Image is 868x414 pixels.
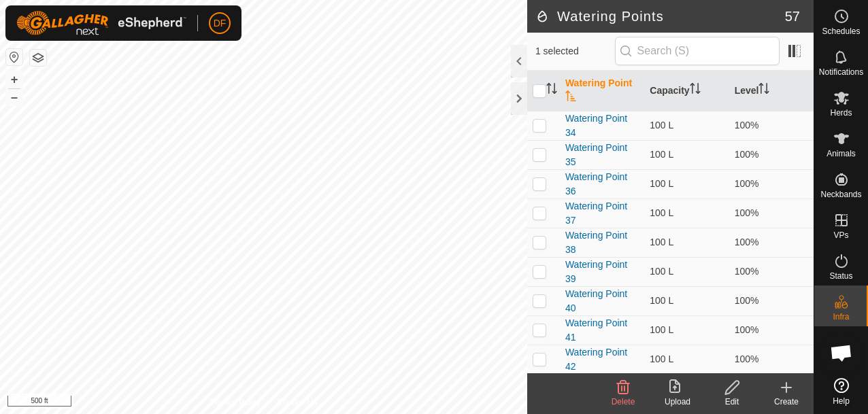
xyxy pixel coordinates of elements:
[560,71,644,111] th: Watering Point
[705,396,759,408] div: Edit
[535,44,615,58] span: 1 selected
[565,113,627,138] a: Watering Point 34
[785,6,800,27] span: 57
[6,89,22,105] button: –
[565,347,627,372] a: Watering Point 42
[735,352,808,366] div: 100%
[814,373,868,411] a: Help
[833,397,850,405] span: Help
[565,201,627,226] a: Watering Point 37
[565,92,576,103] p-sorticon: Activate to sort
[833,231,848,239] span: VPs
[644,257,729,286] td: 100 L
[565,259,627,284] a: Watering Point 39
[729,71,814,111] th: Level
[644,286,729,315] td: 100 L
[820,190,861,199] span: Neckbands
[565,317,627,343] a: Watering Point 41
[735,235,808,249] div: 100%
[735,294,808,308] div: 100%
[735,177,808,191] div: 100%
[565,230,627,255] a: Watering Point 38
[644,111,729,140] td: 100 L
[735,206,808,220] div: 100%
[644,345,729,374] td: 100 L
[644,71,729,111] th: Capacity
[535,8,785,24] h2: Watering Points
[830,109,852,117] span: Herds
[565,288,627,313] a: Watering Point 40
[16,11,186,35] img: Gallagher Logo
[6,49,22,65] button: Reset Map
[615,37,780,65] input: Search (S)
[759,396,814,408] div: Create
[565,171,627,196] a: Watering Point 36
[827,150,856,158] span: Animals
[644,199,729,228] td: 100 L
[277,396,317,409] a: Contact Us
[822,27,860,35] span: Schedules
[690,85,701,96] p-sorticon: Activate to sort
[833,313,849,321] span: Infra
[644,140,729,169] td: 100 L
[30,50,46,66] button: Map Layers
[644,228,729,257] td: 100 L
[644,315,729,345] td: 100 L
[644,169,729,199] td: 100 L
[819,68,863,76] span: Notifications
[6,71,22,88] button: +
[735,264,808,279] div: 100%
[758,85,769,96] p-sorticon: Activate to sort
[210,396,261,409] a: Privacy Policy
[650,396,705,408] div: Upload
[214,16,227,31] span: DF
[612,397,635,407] span: Delete
[735,118,808,133] div: 100%
[546,85,557,96] p-sorticon: Activate to sort
[565,142,627,167] a: Watering Point 35
[829,272,852,280] span: Status
[735,323,808,337] div: 100%
[735,148,808,162] div: 100%
[821,332,862,373] div: Open chat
